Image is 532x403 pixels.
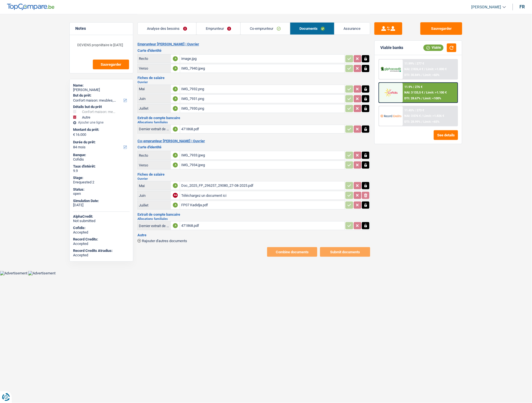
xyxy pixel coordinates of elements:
[73,157,130,162] div: Cofidis
[422,97,423,100] span: /
[405,109,424,112] div: 11.45% | 273 €
[137,233,370,237] h3: Autre
[424,91,425,94] span: /
[173,223,178,228] div: A
[290,23,334,35] a: Documents
[73,242,130,246] div: Accepted
[73,169,130,173] div: 9.9
[73,187,130,192] div: Status:
[73,249,130,253] div: Record Credits Atradius:
[424,67,425,71] span: /
[173,56,178,61] div: A
[73,83,130,88] div: Name:
[181,151,344,159] div: IMG_7933.jpeg
[75,26,127,31] h5: Notes
[139,193,170,198] div: Juin
[181,95,344,103] div: IMG_7931.png
[73,203,130,207] div: [DATE]
[73,105,130,109] div: Détails but du prêt
[173,96,178,101] div: A
[139,184,170,188] div: Mai
[426,91,447,94] span: Limit: >1.100 €
[73,214,130,219] div: AlphaCredit:
[424,45,444,51] div: Viable
[405,67,424,71] span: NAI: 2 826,4 €
[137,42,370,46] h2: Emprunteur [PERSON_NAME] | Ouvrier
[422,73,423,77] span: /
[420,22,462,35] button: Sauvegarder
[73,176,130,180] div: Stage:
[267,247,317,257] button: Combine documents
[73,132,75,137] span: €
[405,73,421,77] span: DTI: 30.84%
[139,224,170,228] div: Dernier extrait de compte pour vos allocations familiales
[173,183,178,188] div: A
[73,237,130,242] div: Record Credits:
[137,217,370,220] h2: Allocations familiales
[138,23,196,35] a: Analyse des besoins
[467,3,506,12] a: [PERSON_NAME]
[520,4,525,9] div: fr
[320,247,370,257] button: Submit documents
[197,23,241,35] a: Emprunteur
[137,121,370,124] h2: Allocations familiales
[73,180,130,185] div: Drequested 2
[405,62,424,65] div: 11.99% | 277 €
[139,106,170,110] div: Juillet
[73,140,129,144] label: Durée du prêt:
[101,63,121,66] span: Sauvegarder
[139,66,170,70] div: Verso
[181,161,344,169] div: IMG_7934.jpeg
[405,91,424,94] span: NAI: 3 133,5 €
[173,153,178,158] div: A
[405,85,423,89] div: 11.9% | 276 €
[424,97,441,100] span: Limit: <100%
[139,87,170,91] div: Mai
[181,55,344,63] div: image.jpg
[181,85,344,93] div: IMG_7932.png
[405,114,421,118] span: NAI: 3 076 €
[93,60,129,69] button: Sauvegarder
[381,111,401,121] img: Record Credits
[7,4,54,10] img: TopCompare Logo
[73,121,130,124] div: Ajouter une ligne
[73,127,129,132] label: Montant du prêt:
[73,88,130,92] div: [PERSON_NAME]
[73,253,130,257] div: Accepted
[424,114,444,118] span: Limit: >1.826 €
[139,127,170,131] div: Dernier extrait de compte pour vos allocations familiales
[137,116,370,120] h3: Extrait de compte bancaire
[181,201,344,209] div: FP07 Kadidja.pdf
[405,120,421,124] span: DTI: 28.99%
[173,106,178,111] div: A
[137,239,187,243] button: Rajouter d'autres documents
[73,164,130,169] div: Taux d'intérêt:
[381,87,401,98] img: Cofidis
[73,199,130,203] div: Simulation Date:
[241,23,290,35] a: Co-emprunteur
[73,230,130,235] div: Accepted
[73,226,130,230] div: Cofidis:
[139,153,170,158] div: Recto
[335,23,370,35] a: Assurance
[137,213,370,216] h3: Extrait de compte bancaire
[73,191,130,196] div: open
[181,125,344,133] div: 471868.pdf
[137,177,370,180] h2: Ouvrier
[173,163,178,168] div: A
[173,66,178,71] div: A
[173,87,178,92] div: A
[73,93,129,98] label: But du prêt:
[137,49,370,52] h3: Carte d'identité
[173,203,178,208] div: A
[73,153,130,157] div: Banque:
[137,173,370,176] h3: Fiches de salaire
[181,64,344,73] div: IMG_7940.jpeg
[28,271,55,276] img: Advertisement
[424,73,440,77] span: Limit: <60%
[139,56,170,61] div: Recto
[173,127,178,132] div: A
[142,239,187,243] span: Rajouter d'autres documents
[471,5,501,9] span: [PERSON_NAME]
[137,76,370,80] h3: Fiches de salaire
